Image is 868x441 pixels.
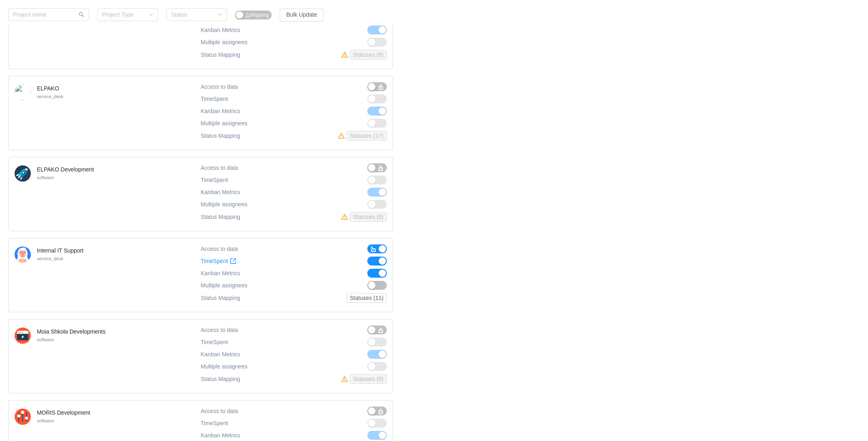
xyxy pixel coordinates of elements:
[338,133,347,139] i: icon: warning
[37,418,54,423] small: software
[171,11,213,19] div: Status
[37,328,105,336] h4: Moia Shkola Developments
[217,12,222,18] i: icon: down
[201,363,247,370] span: Multiple assignees
[8,8,89,21] input: Project name
[245,12,269,18] span: Mapping
[201,50,240,60] div: Status Mapping
[201,258,236,265] a: TimeSpent
[37,256,63,261] small: service_desk
[201,82,238,91] div: Access to data
[201,339,228,346] span: TimeSpent
[201,282,247,289] span: Multiple assignees
[201,420,228,427] span: TimeSpent
[37,175,54,180] small: software
[79,12,84,17] i: icon: search
[341,376,350,382] i: icon: warning
[201,108,240,114] span: Kanban Metrics
[15,246,31,263] img: 10425
[148,12,153,18] i: icon: down
[341,214,350,220] i: icon: warning
[201,39,247,46] span: Multiple assignees
[37,94,63,99] small: service_desk
[201,131,240,141] div: Status Mapping
[201,27,240,33] span: Kanban Metrics
[201,177,228,184] span: TimeSpent
[201,120,247,127] span: Multiple assignees
[201,293,240,303] div: Status Mapping
[37,84,63,92] h4: ELPAKO
[37,409,90,417] h4: MORIS Development
[201,244,238,253] div: Access to data
[15,328,31,344] img: 10412
[280,9,324,21] button: Bulk Update
[201,374,240,384] div: Status Mapping
[15,409,31,425] img: 10421
[201,270,240,276] span: Kanban Metrics
[341,51,350,58] i: icon: warning
[37,165,94,173] h4: ELPAKO Development
[201,212,240,222] div: Status Mapping
[201,432,240,439] span: Kanban Metrics
[201,258,228,265] span: TimeSpent
[201,189,240,195] span: Kanban Metrics
[201,201,247,208] span: Multiple assignees
[245,13,250,17] i: icon: warning
[102,11,144,19] div: Project Type
[201,351,240,358] span: Kanban Metrics
[201,407,238,415] div: Access to data
[37,246,84,255] h4: Internal IT Support
[37,337,54,342] small: software
[15,84,31,101] img: 10729
[347,293,387,303] button: Statuses (11)
[201,325,238,334] div: Access to data
[201,96,228,103] span: TimeSpent
[201,163,238,172] div: Access to data
[15,165,31,182] img: 10419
